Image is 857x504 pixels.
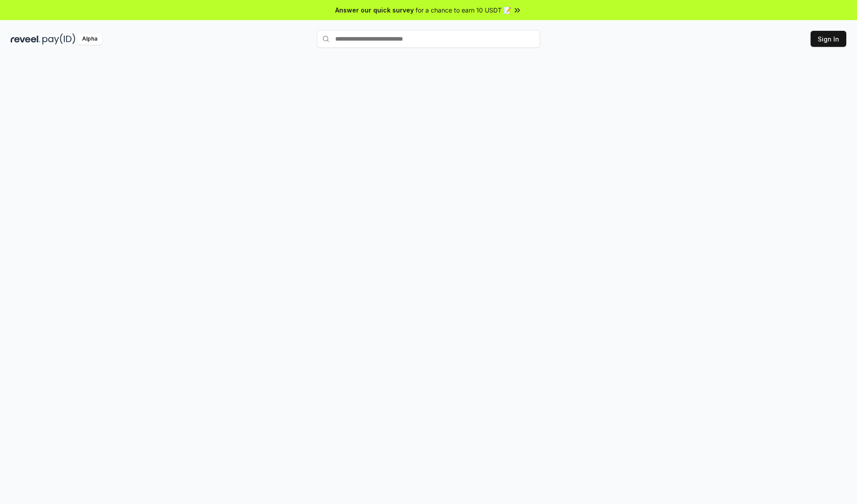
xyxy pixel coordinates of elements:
img: reveel_dark [11,33,41,45]
button: Sign In [811,31,846,47]
span: for a chance to earn 10 USDT 📝 [416,5,511,15]
div: Alpha [77,33,102,45]
span: Answer our quick survey [335,5,414,15]
img: pay_id [42,33,75,45]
